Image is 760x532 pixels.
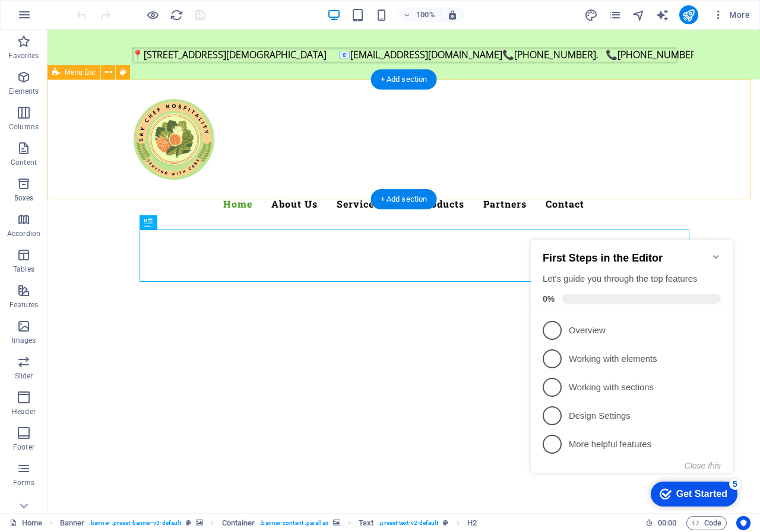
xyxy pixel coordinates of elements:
span: 00 00 [658,516,676,530]
div: + Add section [371,69,437,90]
div: 5 [203,255,215,267]
p: Working with elements [43,130,185,142]
i: This element is a customizable preset [186,520,191,526]
p: More helpful features [43,215,185,228]
p: Features [9,300,38,310]
span: Menu Bar [65,69,96,76]
p: Footer [13,442,34,452]
p: Design Settings [43,187,185,199]
span: Code [692,516,721,530]
button: reload [169,8,183,22]
button: More [708,5,755,24]
a: Click to cancel selection. Double-click to open Pages [9,516,42,530]
p: Favorites [8,51,39,60]
span: 0% [17,71,36,81]
span: More [712,9,750,21]
div: + Add section [371,189,437,209]
i: This element is a customizable preset [443,520,448,526]
p: Boxes [14,193,34,203]
p: Working with sections [43,158,185,171]
i: Publish [682,8,695,22]
button: Click here to leave preview mode and continue editing [145,8,160,22]
li: Working with sections [5,150,207,179]
h6: Session time [645,516,677,530]
li: Working with elements [5,122,207,150]
p: Images [12,336,36,345]
button: navigator [632,8,646,22]
nav: breadcrumb [60,516,477,530]
button: Close this [159,238,195,247]
i: Reload page [170,8,183,22]
li: More helpful features [5,207,207,235]
span: . banner .preset-banner-v3-default [89,516,181,530]
span: Click to select. Double-click to edit [60,516,85,530]
span: : [666,518,668,527]
span: Click to select. Double-click to edit [359,516,373,530]
p: Content [11,158,37,167]
i: AI Writer [655,8,669,22]
p: Slider [15,371,33,381]
button: text_generator [655,8,670,22]
i: Design (Ctrl+Alt+Y) [584,8,598,22]
i: On resize automatically adjust zoom level to fit chosen device. [447,9,458,20]
h6: 100% [416,8,435,22]
h2: First Steps in the Editor [17,29,195,42]
button: pages [608,8,622,22]
button: publish [679,5,698,24]
i: Navigator [632,8,645,22]
p: Columns [9,122,39,132]
p: Elements [9,87,39,96]
button: Usercentrics [736,516,750,530]
p: Forms [13,478,34,488]
div: Get Started 5 items remaining, 0% complete [125,259,211,283]
p: Overview [43,101,185,114]
span: . banner-content .parallax [259,516,328,530]
p: Tables [13,265,34,274]
button: Code [686,516,727,530]
i: Pages (Ctrl+Alt+S) [608,8,622,22]
span: Click to select. Double-click to edit [222,516,255,530]
p: Accordion [7,229,40,238]
button: 100% [398,8,441,22]
button: design [584,8,598,22]
li: Design Settings [5,179,207,207]
span: Click to select. Double-click to edit [467,516,477,530]
li: Overview [5,93,207,122]
i: This element contains a background [333,520,340,526]
div: Let's guide you through the top features [17,50,195,62]
div: Minimize checklist [185,29,195,39]
div: Get Started [150,266,201,276]
span: . preset-text-v2-default [378,516,438,530]
i: This element contains a background [196,520,203,526]
p: Header [12,407,36,416]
